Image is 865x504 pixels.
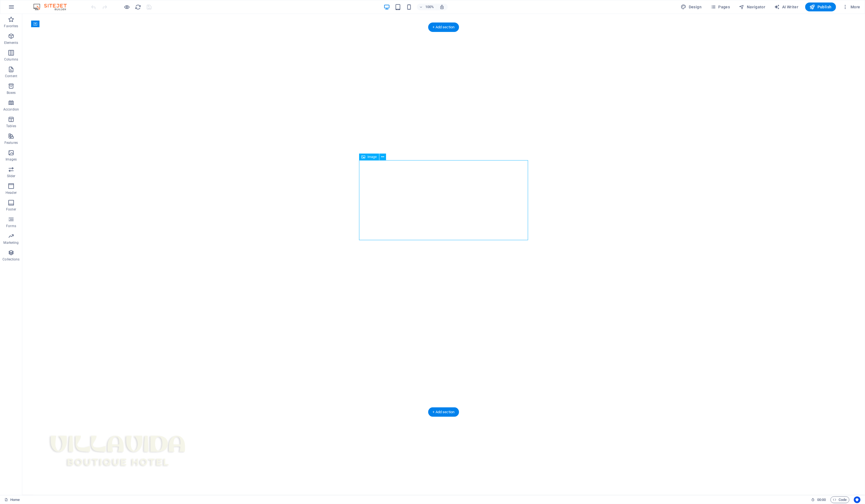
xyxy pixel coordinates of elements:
[810,4,832,10] span: Publish
[4,141,18,145] p: Features
[774,4,799,10] span: AI Writer
[679,2,704,11] div: Design (Ctrl+Alt+Y)
[4,24,18,28] p: Favorites
[6,190,17,195] p: Header
[6,207,16,212] p: Footer
[7,174,16,178] p: Slider
[805,2,836,11] button: Publish
[843,4,860,10] span: More
[32,4,74,10] img: Editor Logo
[772,2,801,11] button: AI Writer
[6,157,17,162] p: Images
[425,4,434,10] h6: 100%
[831,497,849,503] button: Code
[3,107,19,112] p: Accordion
[811,497,826,503] h6: Session time
[739,4,765,10] span: Navigator
[124,4,130,10] button: Click here to leave preview mode and continue editing
[6,124,16,128] p: Tables
[854,497,861,503] button: Usercentrics
[833,497,847,503] span: Code
[708,2,732,11] button: Pages
[4,497,20,503] a: Click to cancel selection. Double-click to open Pages
[4,57,18,62] p: Columns
[681,4,702,10] span: Design
[428,22,459,32] div: + Add section
[367,155,377,159] span: Image
[5,74,17,78] p: Content
[3,240,19,245] p: Marketing
[135,4,141,10] button: reload
[4,41,18,45] p: Elements
[135,4,141,10] i: Reload page
[817,497,826,503] span: 00 00
[6,224,16,228] p: Forms
[3,257,19,262] p: Collections
[710,4,730,10] span: Pages
[428,407,459,417] div: + Add section
[841,2,862,11] button: More
[417,4,437,10] button: 100%
[440,4,445,9] i: On resize automatically adjust zoom level to fit chosen device.
[7,91,16,95] p: Boxes
[821,498,822,502] span: :
[679,2,704,11] button: Design
[737,2,768,11] button: Navigator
